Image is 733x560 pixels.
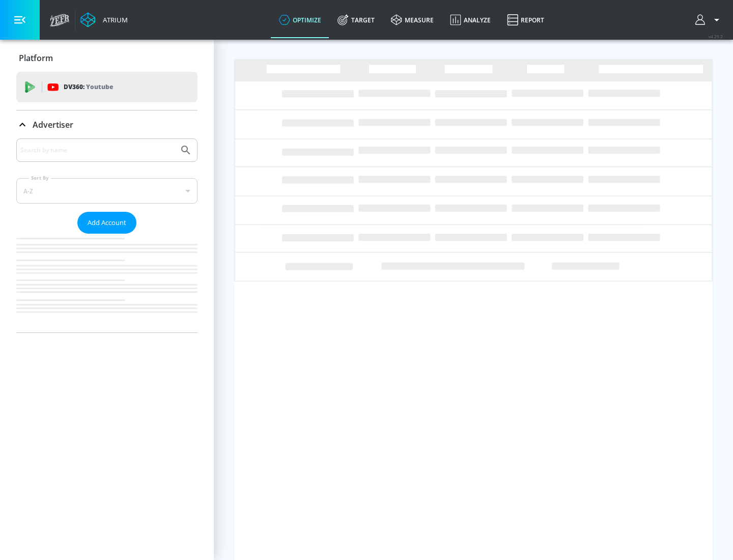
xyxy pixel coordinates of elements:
div: Platform [16,44,198,72]
p: Advertiser [33,119,73,130]
label: Sort By [29,175,51,181]
a: Report [499,2,552,38]
a: optimize [271,2,329,38]
span: v 4.25.2 [709,34,723,39]
div: Atrium [99,15,128,24]
span: Add Account [88,217,126,229]
input: Search by name [20,144,175,157]
p: Youtube [86,81,113,92]
div: A-Z [16,178,198,204]
div: DV360: Youtube [16,72,198,102]
nav: list of Advertiser [16,234,198,332]
p: DV360: [64,81,113,93]
a: Target [329,2,383,38]
button: Add Account [77,212,136,234]
div: Advertiser [16,138,198,332]
p: Platform [19,52,53,64]
a: Analyze [442,2,499,38]
a: Atrium [80,12,128,27]
a: measure [383,2,442,38]
div: Advertiser [16,110,198,139]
